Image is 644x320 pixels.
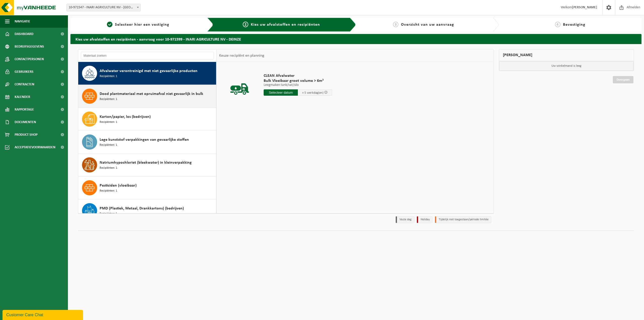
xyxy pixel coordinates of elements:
[78,108,216,131] button: Karton/papier, los (bedrijven) Recipiënten: 1
[15,128,37,141] span: Product Shop
[264,83,332,87] p: Leegmaken tank/vat/silo
[15,65,33,78] span: Gebruikers
[3,309,84,320] iframe: chat widget
[417,216,432,223] li: Holiday
[78,154,216,176] button: Natriumhypochloriet (bleekwater) in kleinverpakking Recipiënten: 1
[572,6,597,9] strong: [PERSON_NAME]
[100,160,192,166] span: Natriumhypochloriet (bleekwater) in kleinverpakking
[78,62,216,85] button: Afvalwater verontreinigd met niet gevaarlijke producten Recipiënten: 1
[499,61,634,71] p: Uw winkelmand is leeg
[555,22,560,27] span: 4
[613,76,633,83] a: Doorgaan
[100,114,151,120] span: Karton/papier, los (bedrijven)
[100,97,117,102] span: Recipiënten: 1
[78,176,216,199] button: Pesticiden (vloeibaar) Recipiënten: 1
[100,183,137,189] span: Pesticiden (vloeibaar)
[100,91,203,97] span: Dood plantmateriaal met opruimafval niet gevaarlijk in bulk
[396,216,414,223] li: Vaste dag
[264,78,332,83] span: Bulk Vloeibaar groot volume > 6m³
[15,141,55,154] span: Acceptatievoorwaarden
[15,28,33,40] span: Dashboard
[15,78,34,91] span: Contracten
[100,137,189,143] span: Lege kunststof verpakkingen van gevaarlijke stoffen
[302,91,324,94] span: + 5 werkdag(en)
[115,23,169,27] span: Selecteer hier een vestiging
[15,53,44,65] span: Contactpersonen
[107,22,112,27] span: 1
[78,85,216,108] button: Dood plantmateriaal met opruimafval niet gevaarlijk in bulk Recipiënten: 1
[100,166,117,170] span: Recipiënten: 1
[15,116,36,128] span: Documenten
[100,211,117,216] span: Recipiënten: 1
[78,131,216,154] button: Lege kunststof verpakkingen van gevaarlijke stoffen Recipiënten: 1
[401,23,454,27] span: Overzicht van uw aanvraag
[264,73,332,78] span: CLEAN Afvalwater
[15,91,30,103] span: Kalender
[100,205,184,211] span: PMD (Plastiek, Metaal, Drankkartons) (bedrijven)
[217,49,267,62] div: Keuze recipiënt en planning
[251,23,320,27] span: Kies uw afvalstoffen en recipiënten
[73,22,203,28] a: 1Selecteer hier een vestiging
[393,22,398,27] span: 3
[563,23,585,27] span: Bevestiging
[100,74,117,79] span: Recipiënten: 1
[66,4,141,11] span: 10-971547 - INARI AGRICULTURE NV - DEINZE
[435,216,491,223] li: Tijdelijk niet toegestaan/période limitée
[15,40,44,53] span: Bedrijfsgegevens
[243,22,248,27] span: 2
[100,189,117,193] span: Recipiënten: 1
[100,68,197,74] span: Afvalwater verontreinigd met niet gevaarlijke producten
[70,34,641,44] h2: Kies uw afvalstoffen en recipiënten - aanvraag voor 10-971599 - INARI AGRICULTURE NV - DEINZE
[499,49,634,61] div: [PERSON_NAME]
[100,143,117,148] span: Recipiënten: 1
[100,120,117,125] span: Recipiënten: 1
[15,15,30,28] span: Navigatie
[67,4,140,11] span: 10-971547 - INARI AGRICULTURE NV - DEINZE
[81,52,214,59] input: Materiaal zoeken
[78,199,216,222] button: PMD (Plastiek, Metaal, Drankkartons) (bedrijven) Recipiënten: 1
[264,89,298,96] input: Selecteer datum
[15,103,34,116] span: Rapportage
